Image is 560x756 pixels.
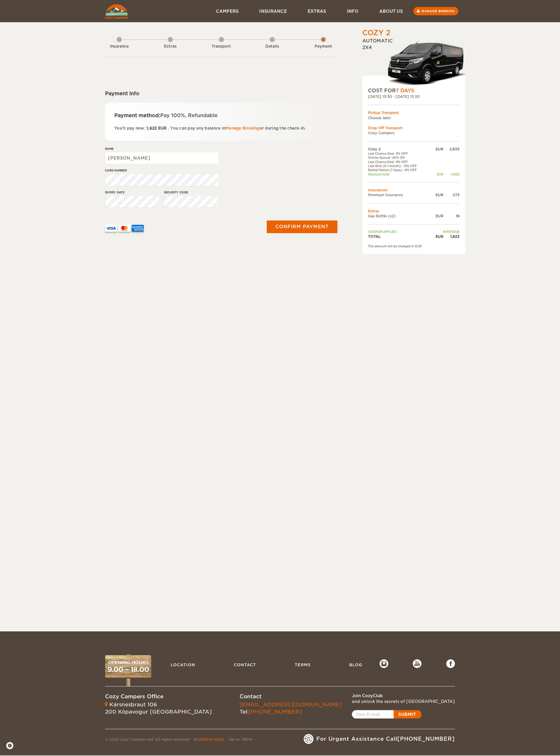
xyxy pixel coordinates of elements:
img: Langur-m-c-logo-2.png [385,40,465,87]
td: Discount total [368,172,430,176]
div: EUR [430,234,443,239]
td: Late Bird (0-1 month): -15% OFF [368,164,430,168]
span: EUR [158,126,167,130]
a: Contact [231,659,259,670]
td: Last Chance Deal -5% OFF [368,160,430,164]
div: The amount will be charged in EUR [368,244,460,248]
a: Cookie settings [6,742,18,750]
div: Tel: [240,701,342,716]
span: 1,622 [147,126,157,130]
div: EUR [430,192,443,197]
div: Cozy 2 [362,28,390,38]
div: Join CozyClub [352,693,455,699]
label: Expiry date [105,190,159,194]
td: WINTER25 [430,230,460,234]
div: 1,622 [443,234,460,239]
img: AMEX [132,225,144,232]
div: Transport [206,44,237,49]
a: 550514-0520 [199,737,224,742]
div: EUR [430,214,443,218]
div: Details [256,44,288,49]
div: and unlock the secrets of [GEOGRAPHIC_DATA] [352,699,455,704]
button: Confirm payment [267,220,337,233]
img: Cozy Campers [105,4,128,19]
div: Kársnesbraut 106 200 Kópavogur [GEOGRAPHIC_DATA] [105,701,212,716]
td: Rental Period (7 days): -8% OFF [368,168,430,172]
img: mastercard [118,225,130,232]
div: Insurance [103,44,135,49]
td: Winter Special -20% Off [368,156,430,160]
div: © 2023 Cozy Campers ehf. All rights reserved Kt. Vsk nr. 118741 [105,737,253,744]
div: [DATE] 15:30 - [DATE] 15:30 [368,94,460,99]
div: EUR [430,172,443,176]
td: Coupon applied [368,230,430,234]
div: 16 [443,214,460,218]
span: For Urgent Assistance Call [316,735,455,743]
a: Terms [292,659,313,670]
label: Card number [105,168,218,173]
div: Payment info [105,90,337,97]
div: 2,835 [443,147,460,151]
div: Payment [307,44,339,49]
p: You'll pay now: . You can pay any balance in or during the check-in. [114,125,328,132]
img: VISA [105,225,117,232]
a: [PHONE_NUMBER] [397,736,455,742]
label: Security code [164,190,218,194]
td: Gas Bottle (x2) [368,214,430,218]
span: Pay 100%, Refundable [160,113,218,118]
a: Open popup [352,710,421,718]
div: EUR [430,147,443,151]
td: Cozy 2 [368,147,430,151]
td: Cozy Campers [368,130,460,135]
div: Pickup Transport: [368,110,460,115]
td: TOTAL [368,234,430,239]
div: COST FOR [368,87,460,94]
div: Automatic 2x4 [362,38,465,87]
span: 7 Days [396,88,414,93]
td: Last Chance Deal -5% OFF [368,151,430,156]
div: Extras [154,44,186,49]
div: Payment method: [114,112,328,119]
div: Contact [240,693,342,700]
a: Manage Booking [225,126,260,130]
td: Premium Insurance [368,192,430,197]
td: Insurances [368,188,460,192]
a: Manage booking [413,7,458,15]
label: Name [105,147,218,151]
td: Extras [368,209,460,214]
div: Cozy Campers Office [105,693,212,700]
td: Choose later [368,115,460,120]
a: Location [168,659,198,670]
div: -1,502 [443,172,460,176]
a: [PHONE_NUMBER] [249,709,302,715]
a: [EMAIL_ADDRESS][DOMAIN_NAME] [240,701,342,708]
div: 273 [443,192,460,197]
div: Drop Off Transport: [368,126,460,130]
a: Blog [346,659,365,670]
